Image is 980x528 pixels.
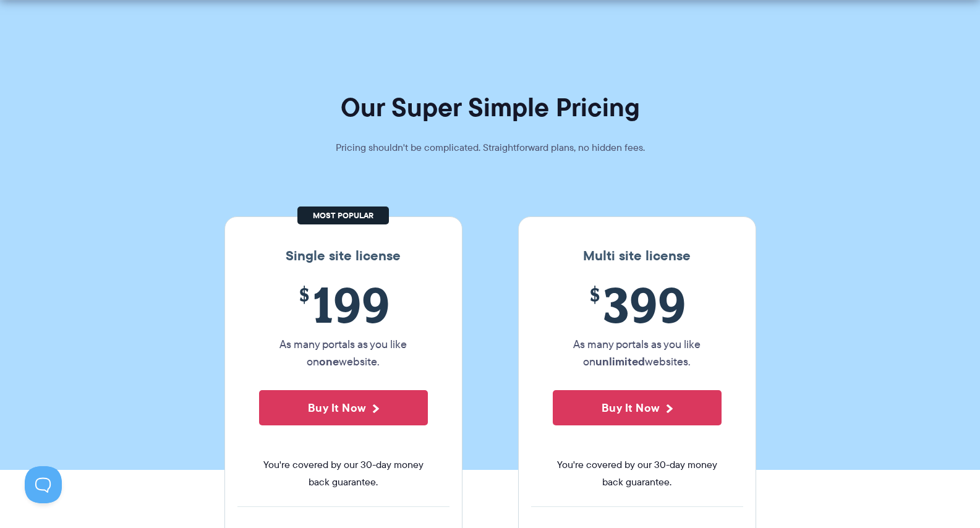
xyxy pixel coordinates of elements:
[25,466,62,503] iframe: Toggle Customer Support
[259,390,428,425] button: Buy It Now
[553,276,722,333] span: 399
[259,336,428,370] p: As many portals as you like on website.
[553,456,722,491] span: You're covered by our 30-day money back guarantee.
[305,139,676,156] p: Pricing shouldn't be complicated. Straightforward plans, no hidden fees.
[531,248,743,264] h3: Multi site license
[319,353,339,370] strong: one
[553,390,722,425] button: Buy It Now
[259,456,428,491] span: You're covered by our 30-day money back guarantee.
[259,276,428,333] span: 199
[553,336,722,370] p: As many portals as you like on websites.
[595,353,645,370] strong: unlimited
[237,248,450,264] h3: Single site license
